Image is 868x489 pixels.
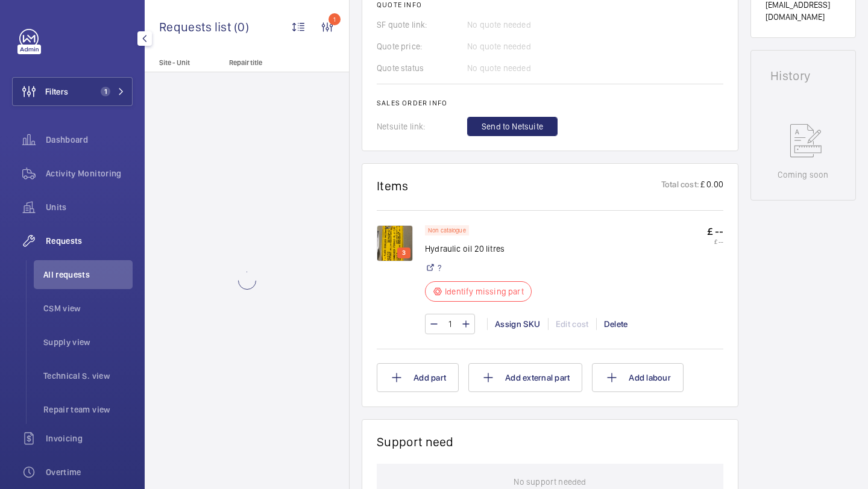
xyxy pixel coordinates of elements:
[159,19,234,34] span: Requests list
[445,285,524,297] p: Identify missing part
[778,169,828,181] p: Coming soon
[43,403,133,416] span: Repair team view
[661,178,699,193] p: Total cost:
[400,248,408,258] p: 3
[46,134,133,146] span: Dashboard
[438,262,441,274] a: ?
[428,228,466,232] p: Non catalogue
[707,225,723,238] p: £ --
[482,120,543,132] span: Send to Netsuite
[12,77,133,106] button: Filters1
[145,58,224,67] p: Site - Unit
[43,302,133,314] span: CSM view
[46,466,133,478] span: Overtime
[377,225,413,261] img: 1751870964313-83ac48ef-572a-423a-a0fd-75384dd1db45
[377,1,723,9] h2: Quote info
[699,178,723,193] p: £ 0.00
[45,86,68,98] span: Filters
[377,434,454,449] h1: Support need
[468,363,582,392] button: Add external part
[467,117,558,136] button: Send to Netsuite
[43,336,133,348] span: Supply view
[596,318,635,330] div: Delete
[229,58,309,67] p: Repair title
[487,318,548,330] div: Assign SKU
[592,363,684,392] button: Add labour
[46,167,133,179] span: Activity Monitoring
[46,235,133,247] span: Requests
[770,70,836,82] h1: History
[377,363,459,392] button: Add part
[43,269,133,281] span: All requests
[46,432,133,444] span: Invoicing
[101,87,110,96] span: 1
[43,370,133,382] span: Technical S. view
[425,243,539,255] p: Hydraulic oil 20 litres
[707,238,723,245] p: £ --
[377,178,409,193] h1: Items
[46,201,133,213] span: Units
[377,99,723,107] h2: Sales order info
